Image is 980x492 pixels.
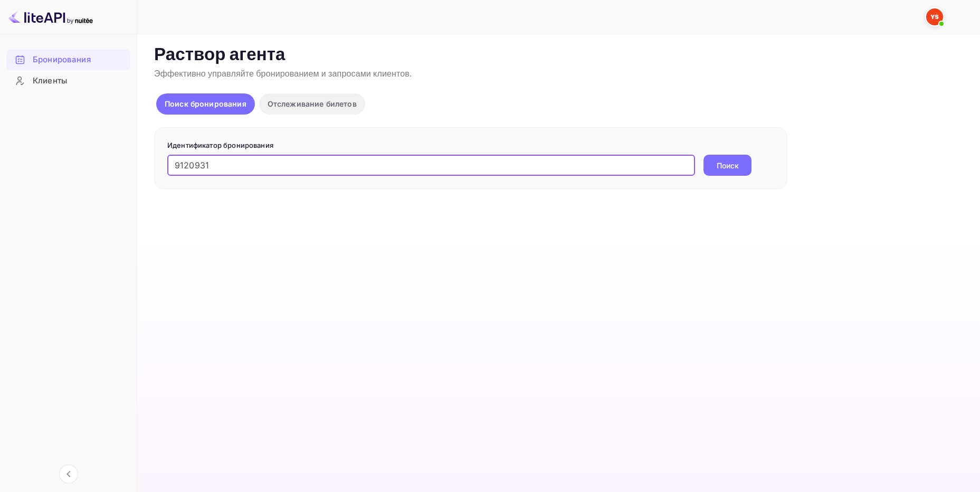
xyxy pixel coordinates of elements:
[6,71,130,91] div: Клиенты
[33,54,91,66] ya-tr-span: Бронирования
[268,99,357,108] ya-tr-span: Отслеживание билетов
[8,8,93,25] img: Логотип LiteAPI
[167,155,695,176] input: Введите идентификатор бронирования (например, 63782194)
[154,69,412,80] ya-tr-span: Эффективно управляйте бронированием и запросами клиентов.
[59,465,78,484] button: Свернуть навигацию
[6,71,130,90] a: Клиенты
[165,99,246,108] ya-tr-span: Поиск бронирования
[717,160,739,171] ya-tr-span: Поиск
[154,44,286,67] ya-tr-span: Раствор агента
[33,75,67,87] ya-tr-span: Клиенты
[6,50,130,69] a: Бронирования
[926,8,943,25] img: Служба Поддержки Яндекса
[703,155,751,176] button: Поиск
[6,50,130,70] div: Бронирования
[167,141,273,149] ya-tr-span: Идентификатор бронирования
